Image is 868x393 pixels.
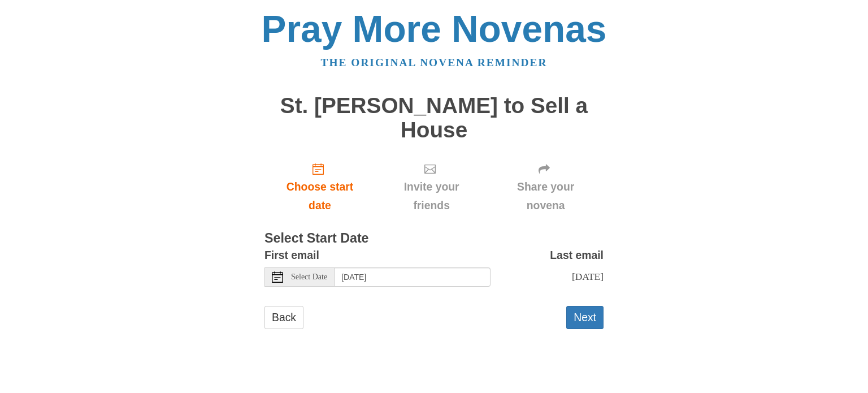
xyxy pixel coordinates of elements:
span: Choose start date [276,178,364,215]
div: Click "Next" to confirm your start date first. [375,153,488,221]
label: Last email [550,246,604,265]
label: First email [264,246,319,265]
h1: St. [PERSON_NAME] to Sell a House [264,94,604,142]
a: Choose start date [264,153,375,221]
span: [DATE] [572,271,604,282]
span: Select Date [291,273,327,281]
span: Invite your friends [387,178,476,215]
a: Back [264,306,303,329]
div: Click "Next" to confirm your start date first. [488,153,604,221]
a: Pray More Novenas [262,8,607,50]
a: The original novena reminder [321,57,548,68]
button: Next [566,306,604,329]
h3: Select Start Date [264,231,604,246]
span: Share your novena [499,178,592,215]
